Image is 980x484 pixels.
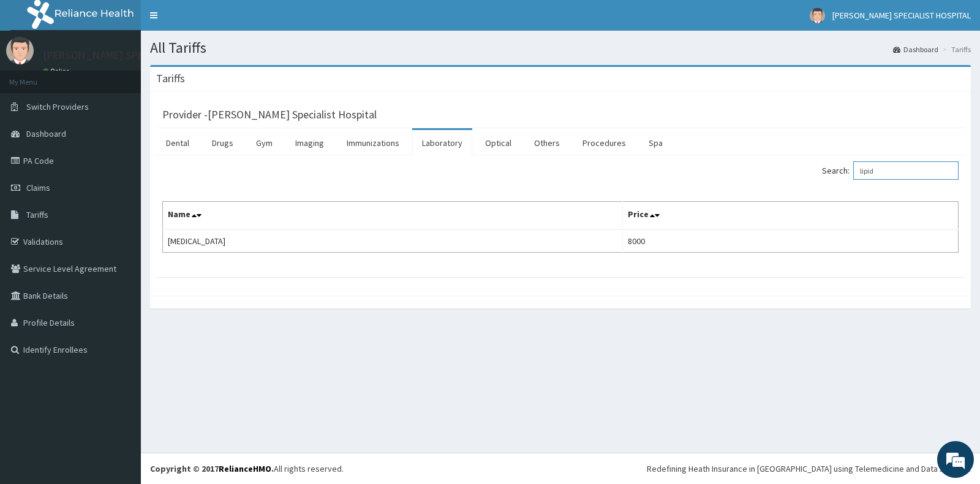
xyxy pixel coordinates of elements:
td: [MEDICAL_DATA] [163,229,623,253]
img: User Image [810,8,825,23]
footer: All rights reserved. [141,453,980,484]
img: User Image [6,37,34,64]
span: Dashboard [26,128,66,139]
h3: Provider - [PERSON_NAME] Specialist Hospital [162,109,377,120]
a: Spa [639,130,673,156]
td: 8000 [622,229,958,253]
input: Search: [853,161,959,180]
div: Chat with us now [64,69,206,85]
textarea: Type your message and hit 'Enter' [6,335,233,378]
label: Search: [822,161,959,180]
span: Tariffs [26,209,48,220]
a: Online [43,67,72,75]
a: Dental [156,130,199,156]
span: We're online! [71,155,169,278]
a: Drugs [202,130,243,156]
a: Procedures [573,130,636,156]
span: Switch Providers [26,101,89,112]
a: Laboratory [412,130,472,156]
img: d_794563401_company_1708531726252_794563401 [23,61,50,92]
div: Redefining Heath Insurance in [GEOGRAPHIC_DATA] using Telemedicine and Data Science! [647,463,971,475]
h3: Tariffs [156,73,185,84]
a: Imaging [285,130,334,156]
h1: All Tariffs [150,40,971,56]
span: [PERSON_NAME] SPECIALIST HOSPITAL [832,10,971,21]
a: Dashboard [893,44,938,55]
a: Others [524,130,570,156]
th: Price [622,202,958,230]
li: Tariffs [940,44,971,55]
a: Optical [475,130,521,156]
strong: Copyright © 2017 . [150,463,274,474]
a: RelianceHMO [219,463,271,474]
div: Minimize live chat window [201,6,230,36]
span: Claims [26,182,50,193]
th: Name [163,202,623,230]
a: Immunizations [337,130,409,156]
a: Gym [246,130,282,156]
p: [PERSON_NAME] SPECIALIST HOSPITAL [43,50,230,61]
